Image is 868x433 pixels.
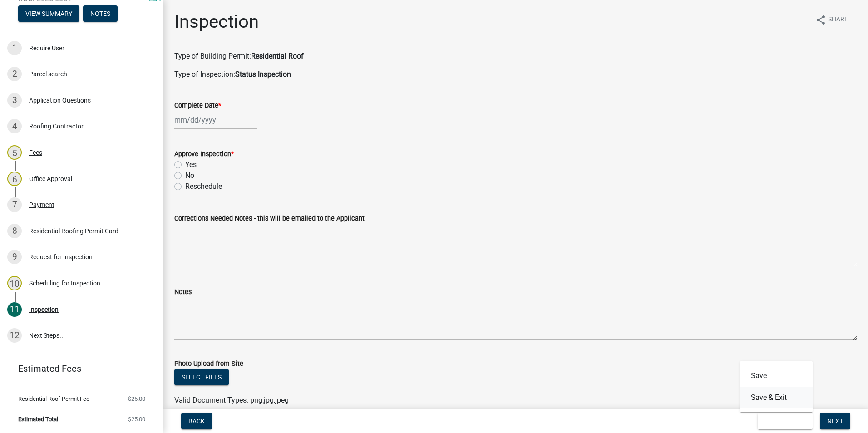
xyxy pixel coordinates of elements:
[185,181,222,192] label: Reschedule
[740,365,813,387] button: Save
[7,41,22,55] div: 1
[740,361,813,412] div: Save & Exit
[828,15,848,25] span: Share
[29,45,64,51] div: Require User
[18,10,79,18] wm-modal-confirm: Summary
[7,93,22,108] div: 3
[174,111,257,129] input: mm/dd/yyyy
[758,413,813,429] button: Save & Exit
[185,170,194,181] label: No
[174,361,243,367] label: Photo Upload from Site
[174,369,229,385] button: Select files
[29,71,67,77] div: Parcel search
[251,52,304,60] strong: Residential Roof
[235,70,291,79] strong: Status Inspection
[815,15,826,25] i: share
[29,176,72,182] div: Office Approval
[174,151,234,157] label: Approve Inspection
[29,280,100,286] div: Scheduling for Inspection
[174,103,221,109] label: Complete Date
[7,250,22,264] div: 9
[174,69,857,80] p: Type of Inspection:
[181,413,212,429] button: Back
[29,97,91,103] div: Application Questions
[174,396,289,404] span: Valid Document Types: png,jpg,jpeg
[827,418,843,425] span: Next
[174,51,857,62] p: Type of Building Permit:
[7,224,22,238] div: 8
[7,145,22,160] div: 5
[29,123,84,129] div: Roofing Contractor
[18,416,58,422] span: Estimated Total
[185,159,197,170] label: Yes
[128,416,145,422] span: $25.00
[7,197,22,212] div: 7
[820,413,850,429] button: Next
[83,5,118,22] button: Notes
[765,418,800,425] span: Save & Exit
[29,149,42,156] div: Fees
[83,10,118,18] wm-modal-confirm: Notes
[7,67,22,81] div: 2
[808,11,855,29] button: shareShare
[7,276,22,290] div: 10
[29,228,118,234] div: Residential Roofing Permit Card
[29,202,54,208] div: Payment
[7,172,22,186] div: 6
[188,418,205,425] span: Back
[29,254,93,260] div: Request for Inspection
[7,302,22,317] div: 11
[7,328,22,343] div: 12
[18,5,79,22] button: View Summary
[128,396,145,402] span: $25.00
[174,11,259,33] h1: Inspection
[740,387,813,408] button: Save & Exit
[29,306,59,313] div: Inspection
[174,216,365,222] label: Corrections Needed Notes - this will be emailed to the Applicant
[174,289,192,295] label: Notes
[7,119,22,133] div: 4
[18,396,89,402] span: Residential Roof Permit Fee
[7,359,149,378] a: Estimated Fees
